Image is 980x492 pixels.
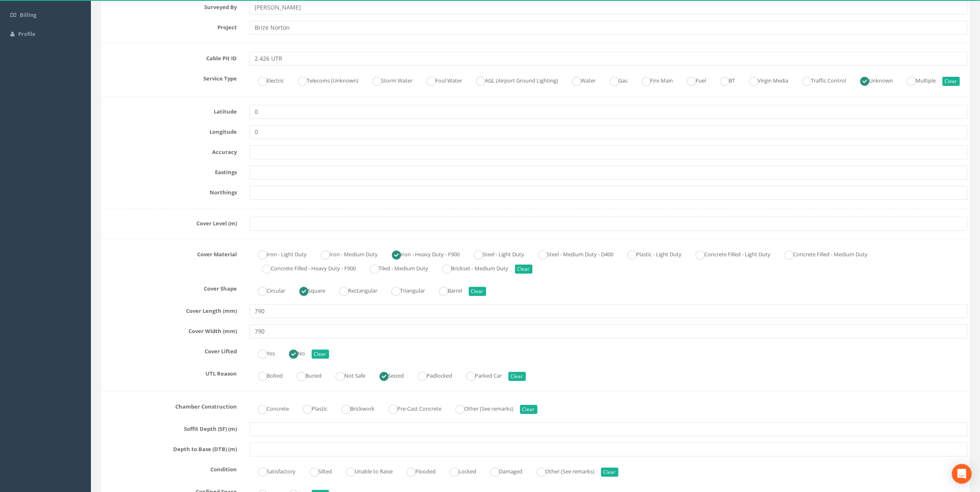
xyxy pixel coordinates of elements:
[899,74,936,86] label: Multiple
[250,284,286,296] label: Circular
[852,74,893,86] label: Unknown
[281,347,305,359] label: No
[97,105,243,116] label: Latitude
[97,463,243,473] label: Condition
[97,248,243,258] label: Cover Material
[250,369,283,381] label: Bolted
[362,262,429,274] label: Tiled - Medium Duty
[290,74,359,86] label: Telecoms (Unknown)
[776,248,868,260] label: Concrete Filled - Medium Duty
[97,345,243,355] label: Cover Lifted
[515,265,532,274] button: Clear
[458,369,502,381] label: Parked Car
[250,347,275,359] label: Yes
[97,400,243,411] label: Chamber Construction
[333,402,375,414] label: Brickwork
[20,11,36,19] span: Billing
[97,186,243,196] label: Northings
[564,74,596,86] label: Water
[601,74,628,86] label: Gas
[331,284,378,296] label: Rectangular
[250,248,307,260] label: Iron - Light Duty
[301,465,332,477] label: Silted
[97,52,243,62] label: Cable Pit ID
[679,74,706,86] label: Fuel
[312,350,329,359] button: Clear
[794,74,846,86] label: Traffic Control
[431,284,463,296] label: Barrel
[601,468,618,477] button: Clear
[619,248,682,260] label: Plastic - Light Duty
[469,287,486,296] button: Clear
[441,465,477,477] label: Locked
[289,369,322,381] label: Buried
[250,402,289,414] label: Concrete
[741,74,789,86] label: Virgin Media
[250,465,296,477] label: Satisfactory
[384,248,460,260] label: Iron - Heavy Duty - F900
[380,402,442,414] label: Pre-Cast Concrete
[97,442,243,453] label: Depth to Base (DTB) (m)
[97,422,243,433] label: Soffit Depth (SF) (m)
[465,248,525,260] label: Steel - Light Duty
[312,248,378,260] label: Iron - Medium Duty
[528,465,595,477] label: Other (See remarks)
[97,282,243,293] label: Cover Shape
[410,369,453,381] label: Padlocked
[327,369,366,381] label: Not Safe
[97,145,243,156] label: Accuracy
[291,284,326,296] label: Square
[371,369,404,381] label: Seized
[97,0,243,11] label: Surveyed By
[97,217,243,227] label: Cover Level (m)
[97,367,243,378] label: UTL Reason
[447,402,514,414] label: Other (See remarks)
[398,465,436,477] label: Flooded
[97,72,243,83] label: Service Type
[434,262,509,274] label: Brickset - Medium Duty
[712,74,735,86] label: BT
[687,248,771,260] label: Concrete Filled - Light Duty
[942,77,960,86] button: Clear
[18,30,35,38] span: Profile
[520,405,537,414] button: Clear
[97,21,243,31] label: Project
[97,125,243,136] label: Longitude
[482,465,523,477] label: Damaged
[97,324,243,335] label: Cover Width (mm)
[97,166,243,176] label: Eastings
[250,74,284,86] label: Electric
[952,464,972,484] div: Open Intercom Messenger
[254,262,356,274] label: Concrete Filled - Heavy Duty - F900
[383,284,425,296] label: Triangular
[418,74,463,86] label: Foul Water
[97,304,243,315] label: Cover Length (mm)
[508,372,526,381] button: Clear
[530,248,614,260] label: Steel - Medium Duty - D400
[295,402,328,414] label: Plastic
[364,74,413,86] label: Storm Water
[338,465,393,477] label: Unable to Raise
[633,74,673,86] label: Fire Main
[468,74,558,86] label: AGL (Airport Ground Lighting)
